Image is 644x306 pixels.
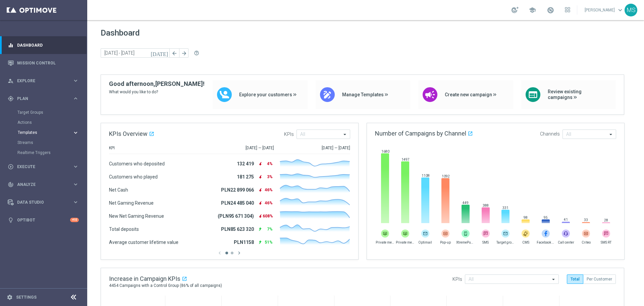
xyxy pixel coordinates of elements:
[7,182,79,187] button: track_changes Analyze keyboard_arrow_right
[625,4,637,16] div: MS
[8,96,72,102] div: Plan
[616,6,624,14] span: keyboard_arrow_down
[17,140,70,145] a: Streams
[16,295,37,299] a: Settings
[8,36,79,54] div: Dashboard
[7,78,79,84] button: person_search Explore keyboard_arrow_right
[17,150,70,155] a: Realtime Triggers
[7,217,79,223] button: lightbulb Optibot +10
[72,181,79,188] i: keyboard_arrow_right
[70,218,79,222] div: +10
[529,6,536,14] span: school
[8,54,79,72] div: Mission Control
[8,42,14,48] i: equalizer
[17,54,79,72] a: Mission Control
[72,95,79,102] i: keyboard_arrow_right
[17,79,72,83] span: Explore
[17,36,79,54] a: Dashboard
[7,164,79,169] button: play_circle_outline Execute keyboard_arrow_right
[8,182,14,188] i: track_changes
[7,60,79,66] button: Mission Control
[17,97,72,101] span: Plan
[72,130,79,136] i: keyboard_arrow_right
[18,131,66,135] span: Templates
[17,130,79,135] button: Templates keyboard_arrow_right
[17,148,87,158] div: Realtime Triggers
[8,96,14,102] i: gps_fixed
[17,138,87,148] div: Streams
[72,163,79,170] i: keyboard_arrow_right
[8,164,72,170] div: Execute
[17,107,87,117] div: Target Groups
[7,43,79,48] button: equalizer Dashboard
[8,211,79,229] div: Optibot
[7,96,79,101] button: gps_fixed Plan keyboard_arrow_right
[8,164,14,170] i: play_circle_outline
[17,117,87,127] div: Actions
[72,78,79,84] i: keyboard_arrow_right
[584,5,625,15] a: [PERSON_NAME]keyboard_arrow_down
[7,200,79,205] button: Data Studio keyboard_arrow_right
[8,78,72,84] div: Explore
[17,165,72,169] span: Execute
[8,78,14,84] i: person_search
[7,294,13,300] i: settings
[72,199,79,205] i: keyboard_arrow_right
[17,183,72,187] span: Analyze
[17,120,70,125] a: Actions
[17,127,87,138] div: Templates
[17,211,70,229] a: Optibot
[8,182,72,188] div: Analyze
[17,200,72,204] span: Data Studio
[17,110,70,115] a: Target Groups
[18,131,72,135] div: Templates
[8,217,14,223] i: lightbulb
[8,199,72,205] div: Data Studio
